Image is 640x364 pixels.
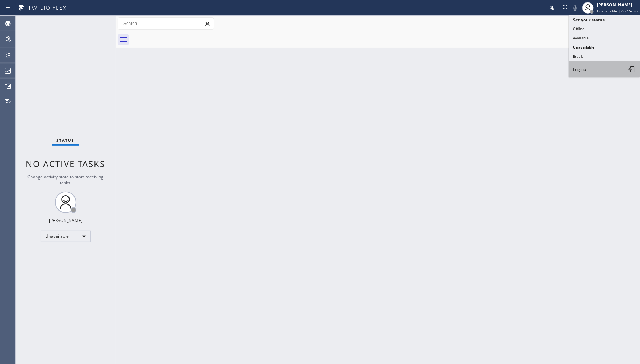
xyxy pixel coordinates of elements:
div: Unavailable [41,231,91,242]
span: Status [57,138,75,143]
span: No active tasks [26,158,106,170]
div: [PERSON_NAME] [597,2,638,8]
button: Mute [570,3,580,13]
input: Search [118,18,214,29]
div: [PERSON_NAME] [49,217,82,223]
span: Change activity state to start receiving tasks. [28,174,104,186]
span: Unavailable | 6h 15min [597,9,638,14]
